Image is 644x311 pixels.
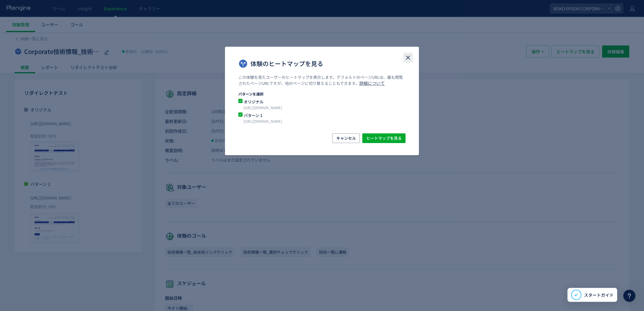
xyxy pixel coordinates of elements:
a: 詳細について [359,80,385,86]
span: スタートガイド [584,292,614,298]
p: [URL][DOMAIN_NAME] [243,118,386,124]
span: 体験のヒートマップを見る [250,59,323,69]
span: オリジナル [243,99,394,105]
div: パターンを選択 [238,91,406,96]
div: 体験のヒートマップを見る [225,47,419,155]
p: [URL][DOMAIN_NAME] [243,105,386,111]
span: キャンセル [336,133,356,143]
div: この体験を見たユーザーのヒートマップを表示します。デフォルトのページURLは、最も閲覧されたページURLですが、他のページに切り替えることもできます。 [238,75,406,91]
button: キャンセル [332,133,360,143]
button: close [403,53,413,62]
button: ヒートマップを見る [362,133,406,143]
span: ヒートマップを見る [366,133,402,143]
span: パターン 1 [243,112,394,118]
